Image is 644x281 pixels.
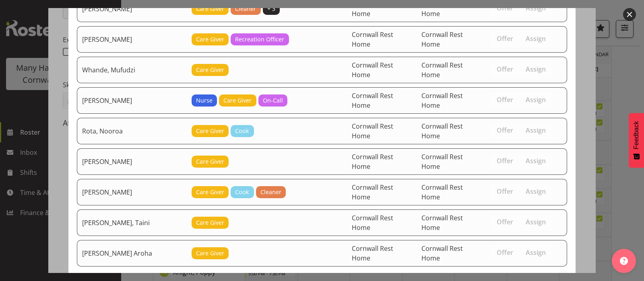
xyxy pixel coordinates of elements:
span: Assign [526,187,546,195]
span: Offer [497,218,513,226]
span: Care Giver [196,218,224,227]
span: Offer [497,4,513,12]
span: Care Giver [196,188,224,197]
span: Feedback [633,121,640,149]
span: Cook [235,188,249,197]
span: Cornwall Rest Home [421,122,463,140]
span: Offer [497,248,513,256]
td: [PERSON_NAME], Taini [77,209,187,236]
span: Assign [526,96,546,104]
span: Care Giver [196,157,224,166]
span: Nurse [196,96,213,105]
img: help-xxl-2.png [620,257,628,265]
span: Care Giver [223,96,252,105]
span: Cornwall Rest Home [352,122,393,140]
span: On-Call [263,96,283,105]
span: Cornwall Rest Home [421,152,463,171]
span: Cornwall Rest Home [421,30,463,49]
span: Assign [526,248,546,256]
span: Cornwall Rest Home [421,91,463,110]
span: Cornwall Rest Home [352,30,393,49]
td: [PERSON_NAME] [77,87,187,114]
span: Cornwall Rest Home [421,61,463,79]
span: Cook [235,127,249,135]
span: Assign [526,218,546,226]
span: Care Giver [196,127,224,135]
span: Cornwall Rest Home [352,61,393,79]
span: Offer [497,96,513,104]
span: Cleaner [260,188,281,197]
button: Feedback - Show survey [629,113,644,168]
span: Assign [526,65,546,73]
span: Cornwall Rest Home [352,91,393,110]
td: [PERSON_NAME] Aroha [77,240,187,267]
span: Cornwall Rest Home [352,183,393,201]
span: Recreation Officer [235,35,284,44]
span: Assign [526,4,546,12]
span: Offer [497,35,513,43]
span: Offer [497,157,513,165]
td: Whande, Mufudzi [77,57,187,83]
span: + 3 [267,4,275,13]
span: Cornwall Rest Home [421,244,463,263]
span: Offer [497,126,513,134]
span: Cornwall Rest Home [352,213,393,232]
span: Care Giver [196,35,224,44]
span: Cornwall Rest Home [352,244,393,263]
span: Care Giver [196,4,224,13]
td: [PERSON_NAME] [77,179,187,205]
span: Offer [497,65,513,73]
span: Cleaner [235,4,256,13]
span: Assign [526,157,546,165]
span: Offer [497,187,513,195]
td: [PERSON_NAME] [77,148,187,175]
span: Care Giver [196,249,224,258]
span: Assign [526,35,546,43]
span: Assign [526,126,546,134]
td: Rota, Nooroa [77,118,187,144]
td: [PERSON_NAME] [77,26,187,53]
span: Care Giver [196,66,224,74]
span: Cornwall Rest Home [421,213,463,232]
span: Cornwall Rest Home [421,183,463,201]
span: Cornwall Rest Home [352,152,393,171]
